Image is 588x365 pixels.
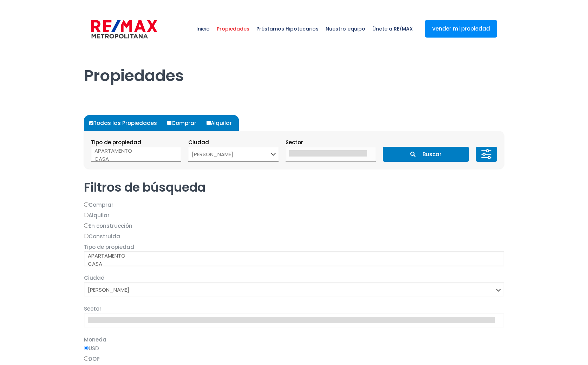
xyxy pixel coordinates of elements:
[84,243,134,251] span: Tipo de propiedad
[89,121,93,125] input: Todas las Propiedades
[84,274,105,281] span: Ciudad
[167,121,171,125] input: Comprar
[84,234,89,238] input: Construida
[94,147,172,155] option: APARTAMENTO
[213,11,253,46] a: Propiedades
[425,20,497,38] a: Vender mi propiedad
[91,139,141,146] span: Tipo de propiedad
[84,200,504,209] label: Comprar
[84,179,504,195] h2: Filtros de búsqueda
[84,211,504,220] label: Alquilar
[213,18,253,39] span: Propiedades
[165,115,203,131] label: Comprar
[88,260,495,268] option: CASA
[369,18,416,39] span: Únete a RE/MAX
[84,305,102,312] span: Sector
[84,336,106,343] span: Moneda
[84,223,89,228] input: En construcción
[87,115,164,131] label: Todas las Propiedades
[322,18,369,39] span: Nuestro equipo
[84,356,89,361] input: DOP
[188,139,209,146] span: Ciudad
[84,213,89,217] input: Alquilar
[369,11,416,46] a: Únete a RE/MAX
[253,18,322,39] span: Préstamos Hipotecarios
[253,11,322,46] a: Préstamos Hipotecarios
[84,47,504,85] h1: Propiedades
[84,202,89,207] input: Comprar
[84,232,504,241] label: Construida
[84,354,504,363] label: DOP
[84,221,504,230] label: En construcción
[322,11,369,46] a: Nuestro equipo
[286,139,303,146] span: Sector
[193,11,213,46] a: Inicio
[84,344,504,353] label: USD
[193,18,213,39] span: Inicio
[205,115,239,131] label: Alquilar
[91,11,157,46] a: RE/MAX Metropolitana
[207,121,211,125] input: Alquilar
[84,346,89,350] input: USD
[383,147,469,162] button: Buscar
[88,252,495,260] option: APARTAMENTO
[94,155,172,163] option: CASA
[91,19,157,40] img: remax-metropolitana-logo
